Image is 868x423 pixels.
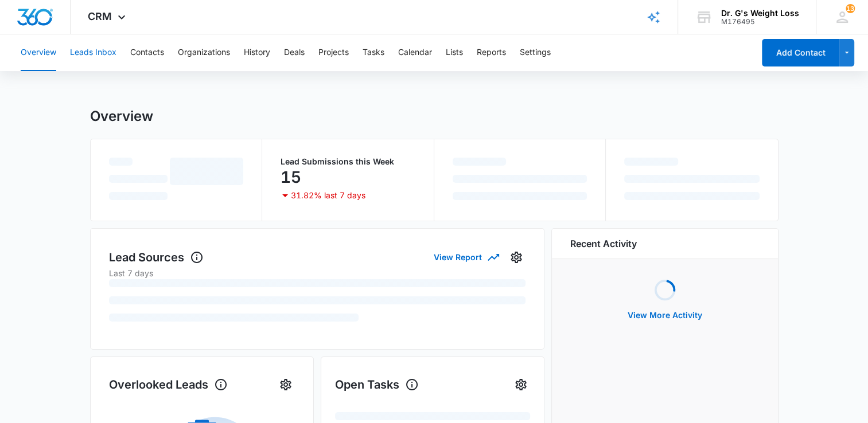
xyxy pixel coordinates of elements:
[291,191,365,199] p: 31.82% last 7 days
[318,34,349,71] button: Projects
[244,34,270,71] button: History
[335,376,419,393] h1: Open Tasks
[477,34,506,71] button: Reports
[520,34,551,71] button: Settings
[284,34,305,71] button: Deals
[277,375,295,394] button: Settings
[846,4,855,13] div: notifications count
[109,249,204,266] h1: Lead Sources
[570,237,637,250] h6: Recent Activity
[398,34,432,71] button: Calendar
[70,34,116,71] button: Leads Inbox
[846,4,855,13] span: 13
[512,375,530,394] button: Settings
[88,10,112,22] span: CRM
[363,34,384,71] button: Tasks
[721,18,799,26] div: account id
[616,301,714,329] button: View More Activity
[721,9,799,18] div: account name
[507,248,526,267] button: Settings
[90,108,153,125] h1: Overview
[434,247,498,267] button: View Report
[446,34,463,71] button: Lists
[21,34,56,71] button: Overview
[109,376,228,393] h1: Overlooked Leads
[281,158,415,166] p: Lead Submissions this Week
[762,39,839,66] button: Add Contact
[130,34,164,71] button: Contacts
[109,267,526,279] p: Last 7 days
[281,168,301,186] p: 15
[178,34,230,71] button: Organizations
